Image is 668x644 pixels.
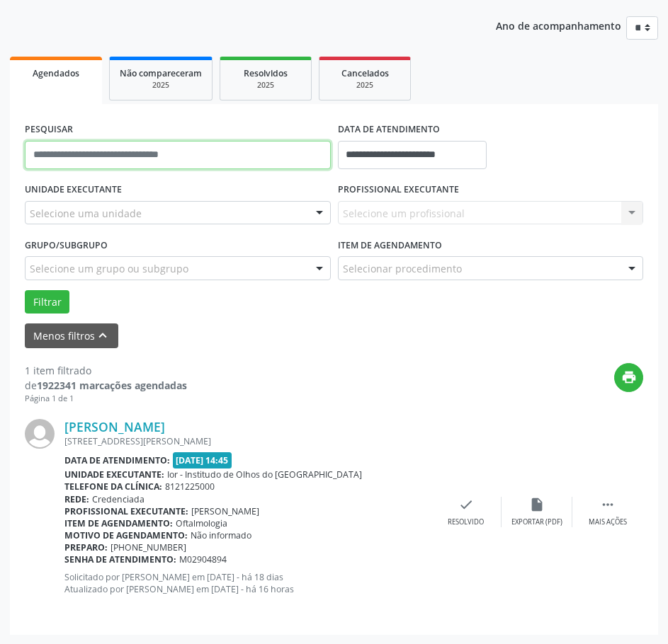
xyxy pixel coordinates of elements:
[173,452,232,468] span: [DATE] 14:45
[64,529,188,541] b: Motivo de agendamento:
[338,119,440,141] label: DATA DE ATENDIMENTO
[25,419,55,449] img: img
[458,497,474,512] i: check
[111,541,186,553] span: [PHONE_NUMBER]
[37,379,187,392] strong: 1922341 marcações agendadas
[33,67,79,79] span: Agendados
[25,393,187,405] div: Página 1 de 1
[448,517,484,527] div: Resolvido
[64,468,164,481] b: Unidade executante:
[176,517,227,529] span: Oftalmologia
[64,435,431,447] div: [STREET_ADDRESS][PERSON_NAME]
[343,261,462,276] span: Selecionar procedimento
[30,206,142,221] span: Selecione uma unidade
[30,261,188,276] span: Selecione um grupo ou subgrupo
[191,529,251,541] span: Não informado
[25,323,118,348] button: Menos filtroskeyboard_arrow_up
[341,67,389,79] span: Cancelados
[25,119,73,141] label: PESQUISAR
[589,517,627,527] div: Mais ações
[64,571,431,595] p: Solicitado por [PERSON_NAME] em [DATE] - há 18 dias Atualizado por [PERSON_NAME] em [DATE] - há 1...
[25,290,69,314] button: Filtrar
[179,553,227,565] span: M02904894
[64,517,173,529] b: Item de agendamento:
[338,234,442,256] label: Item de agendamento
[496,16,621,34] p: Ano de acompanhamento
[244,67,288,79] span: Resolvidos
[511,517,562,527] div: Exportar (PDF)
[64,493,89,505] b: Rede:
[25,378,187,393] div: de
[191,505,259,517] span: [PERSON_NAME]
[614,363,643,392] button: print
[25,363,187,378] div: 1 item filtrado
[529,497,545,512] i: insert_drive_file
[329,80,400,91] div: 2025
[120,67,202,79] span: Não compareceram
[230,80,301,91] div: 2025
[165,481,215,493] span: 8121225000
[95,328,111,343] i: keyboard_arrow_up
[120,80,202,91] div: 2025
[621,369,637,385] i: print
[64,419,165,435] a: [PERSON_NAME]
[64,541,108,553] b: Preparo:
[600,497,616,512] i: 
[25,234,108,256] label: Grupo/Subgrupo
[92,493,145,505] span: Credenciada
[338,179,459,201] label: PROFISSIONAL EXECUTANTE
[167,468,362,481] span: Ior - Institudo de Olhos do [GEOGRAPHIC_DATA]
[64,481,162,493] b: Telefone da clínica:
[64,454,170,466] b: Data de atendimento:
[25,179,122,201] label: UNIDADE EXECUTANTE
[64,553,176,565] b: Senha de atendimento:
[64,505,188,517] b: Profissional executante:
